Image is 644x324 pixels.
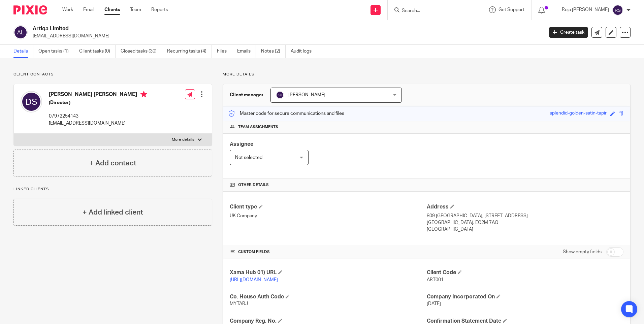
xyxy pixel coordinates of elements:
[13,72,212,77] p: Client contacts
[21,91,42,112] img: svg%3E
[261,45,286,58] a: Notes (2)
[140,91,147,98] i: Primary
[89,158,136,168] h4: + Add contact
[276,91,284,99] img: svg%3E
[172,137,194,142] p: More details
[427,213,623,219] p: 809 [GEOGRAPHIC_DATA], [STREET_ADDRESS]
[288,93,325,97] span: [PERSON_NAME]
[83,207,143,218] h4: + Add linked client
[427,301,441,306] span: [DATE]
[235,155,262,160] span: Not selected
[83,6,94,13] a: Email
[13,5,47,14] img: Pixie
[33,25,438,32] h2: Artiqa Limited
[238,124,278,130] span: Team assignments
[104,6,120,13] a: Clients
[230,269,426,276] h4: Xama Hub 01) URL
[230,203,426,210] h4: Client type
[230,213,426,219] p: UK Company
[130,6,141,13] a: Team
[49,91,147,99] h4: [PERSON_NAME] [PERSON_NAME]
[230,301,248,306] span: MYTARJ
[238,182,269,188] span: Other details
[167,45,212,58] a: Recurring tasks (4)
[563,249,602,255] label: Show empty fields
[427,203,623,210] h4: Address
[49,120,147,127] p: [EMAIL_ADDRESS][DOMAIN_NAME]
[498,7,524,12] span: Get Support
[33,33,539,39] p: [EMAIL_ADDRESS][DOMAIN_NAME]
[427,269,623,276] h4: Client Code
[62,6,73,13] a: Work
[230,278,278,282] a: [URL][DOMAIN_NAME]
[121,45,162,58] a: Closed tasks (30)
[38,45,74,58] a: Open tasks (1)
[151,6,168,13] a: Reports
[291,45,317,58] a: Audit logs
[427,293,623,300] h4: Company Incorporated On
[49,113,147,120] p: 07972254143
[427,278,444,282] span: ART001
[401,8,462,14] input: Search
[13,187,212,192] p: Linked clients
[217,45,232,58] a: Files
[550,110,607,118] div: splendid-golden-satin-tapir
[237,45,256,58] a: Emails
[13,25,28,39] img: svg%3E
[228,110,344,117] p: Master code for secure communications and files
[612,5,623,15] img: svg%3E
[230,293,426,300] h4: Co. House Auth Code
[427,226,623,233] p: [GEOGRAPHIC_DATA]
[230,141,253,147] span: Assignee
[79,45,116,58] a: Client tasks (0)
[49,99,147,106] h5: (Director)
[223,72,631,77] p: More details
[13,45,33,58] a: Details
[230,249,426,255] h4: CUSTOM FIELDS
[230,92,264,98] h3: Client manager
[562,6,609,13] p: Roja [PERSON_NAME]
[427,219,623,226] p: [GEOGRAPHIC_DATA], EC2M 7AQ
[549,27,588,38] a: Create task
